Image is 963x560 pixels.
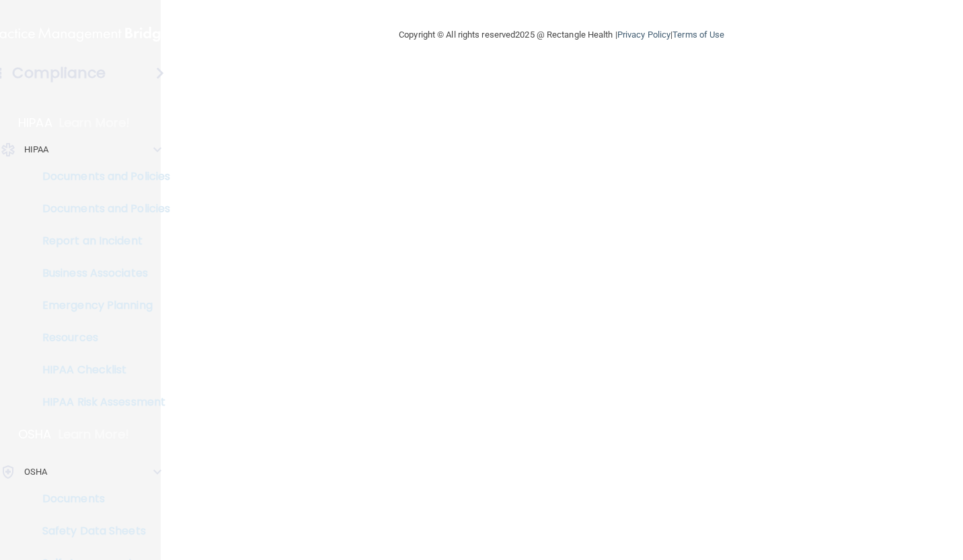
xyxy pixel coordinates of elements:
[9,395,192,409] p: HIPAA Risk Assessment
[24,142,49,158] p: HIPAA
[12,64,106,83] h4: Compliance
[9,492,192,506] p: Documents
[617,30,670,40] a: Privacy Policy
[9,170,192,183] p: Documents and Policies
[672,30,724,40] a: Terms of Use
[18,115,52,131] p: HIPAA
[9,202,192,216] p: Documents and Policies
[9,234,192,248] p: Report an Incident
[9,267,192,280] p: Business Associates
[9,524,192,538] p: Safety Data Sheets
[9,299,192,312] p: Emergency Planning
[59,115,130,131] p: Learn More!
[9,331,192,344] p: Resources
[9,363,192,377] p: HIPAA Checklist
[316,13,807,56] div: Copyright © All rights reserved 2025 @ Rectangle Health | |
[18,426,52,442] p: OSHA
[59,426,130,442] p: Learn More!
[24,464,47,480] p: OSHA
